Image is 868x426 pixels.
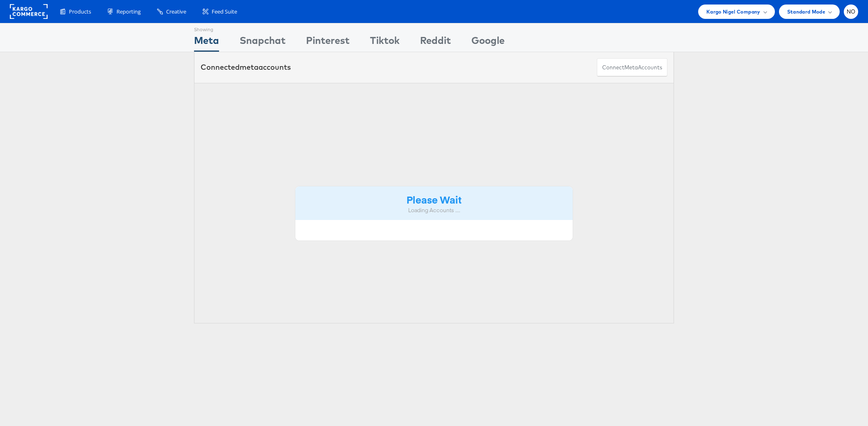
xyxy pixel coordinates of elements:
[240,62,258,72] span: meta
[471,33,505,52] div: Google
[624,64,638,71] span: meta
[201,62,291,73] div: Connected accounts
[212,8,237,16] span: Feed Suite
[787,7,825,16] span: Standard Mode
[69,8,91,16] span: Products
[706,7,761,16] span: Kargo Nigel Company
[194,33,219,52] div: Meta
[166,8,186,16] span: Creative
[847,9,856,14] span: NO
[194,23,219,33] div: Showing
[597,58,667,77] button: ConnectmetaAccounts
[420,33,451,52] div: Reddit
[302,206,566,214] div: Loading Accounts ....
[407,192,461,206] strong: Please Wait
[370,33,400,52] div: Tiktok
[116,8,141,16] span: Reporting
[306,33,349,52] div: Pinterest
[240,33,286,52] div: Snapchat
